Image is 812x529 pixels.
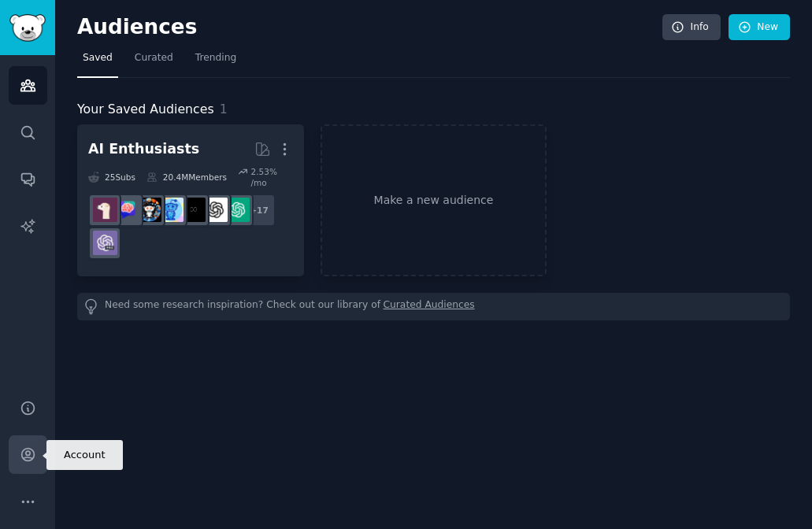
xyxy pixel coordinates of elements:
[137,198,161,222] img: aiArt
[243,194,276,227] div: + 17
[83,51,113,65] span: Saved
[190,46,242,78] a: Trending
[159,198,184,222] img: artificial
[77,46,118,78] a: Saved
[384,298,475,315] a: Curated Audiences
[115,198,139,222] img: ChatGPTPromptGenius
[77,293,790,320] div: Need some research inspiration? Check out our library of
[662,14,721,41] a: Info
[146,166,227,188] div: 20.4M Members
[93,198,117,222] img: LocalLLaMA
[77,15,662,40] h2: Audiences
[195,51,236,65] span: Trending
[9,14,46,42] img: GummySearch logo
[77,100,214,120] span: Your Saved Audiences
[93,231,117,255] img: ChatGPTPro
[220,102,228,117] span: 1
[321,124,547,276] a: Make a new audience
[225,198,250,222] img: ChatGPT
[129,46,179,78] a: Curated
[88,139,199,159] div: AI Enthusiasts
[729,14,790,41] a: New
[203,198,228,222] img: OpenAI
[135,51,173,65] span: Curated
[77,124,304,276] a: AI Enthusiasts25Subs20.4MMembers2.53% /mo+17ChatGPTOpenAIArtificialInteligenceartificialaiArtChat...
[181,198,206,222] img: ArtificialInteligence
[251,166,293,188] div: 2.53 % /mo
[88,166,135,188] div: 25 Sub s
